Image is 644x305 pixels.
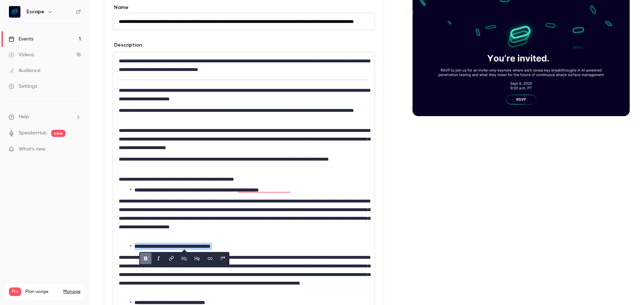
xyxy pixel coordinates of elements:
span: new [51,130,65,137]
div: Settings [9,83,37,90]
iframe: Noticeable Trigger [72,146,81,153]
div: Audience [9,67,40,74]
a: SpeakerHub [19,129,47,137]
label: Name [113,4,375,11]
div: Videos [9,51,34,58]
h6: Escape [26,8,44,15]
button: link [166,253,177,264]
li: help-dropdown-opener [9,113,81,121]
button: italic [153,253,164,264]
span: Help [19,113,29,121]
span: What's new [19,146,45,153]
div: Events [9,35,33,43]
button: bold [140,253,151,264]
img: Escape [9,6,20,18]
span: Pro [9,287,21,296]
button: blockquote [217,253,229,264]
span: Plan usage [25,289,59,295]
a: Manage [63,289,80,295]
label: Description [113,42,142,49]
